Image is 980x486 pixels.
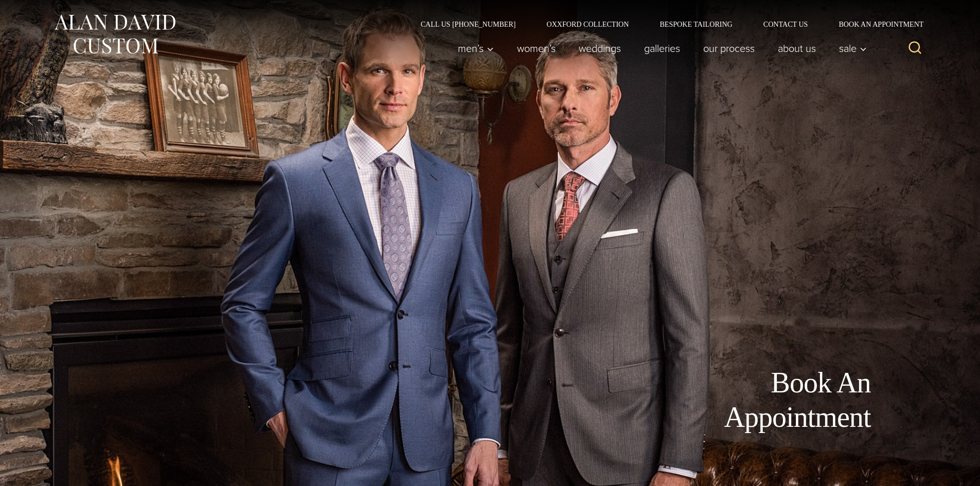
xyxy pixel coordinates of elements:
a: weddings [567,38,632,59]
a: About Us [766,38,827,59]
nav: Primary Navigation [446,38,872,59]
a: Oxxford Collection [531,21,644,28]
span: Sale [839,43,867,53]
a: Our Process [691,38,766,59]
img: Alan David Custom [53,11,176,57]
a: Call Us [PHONE_NUMBER] [405,21,531,28]
button: View Search Form [903,36,928,61]
a: Galleries [632,38,691,59]
a: Bespoke Tailoring [644,21,747,28]
span: Men’s [458,43,494,53]
a: Contact Us [748,21,824,28]
nav: Secondary Navigation [405,21,928,28]
a: Book an Appointment [823,21,927,28]
h1: Book An Appointment [639,366,871,435]
a: Women’s [505,38,567,59]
